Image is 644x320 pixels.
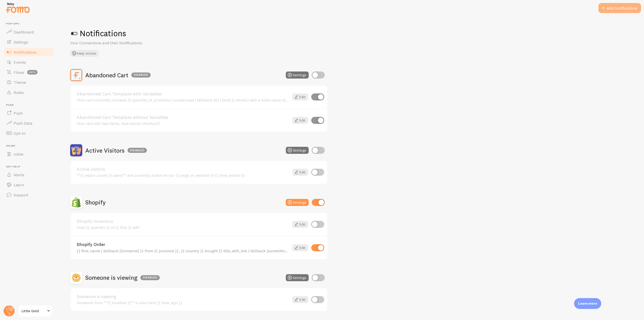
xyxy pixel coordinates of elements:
[14,131,25,136] span: Opt-In
[70,50,99,57] button: Help Article
[77,294,289,299] a: Someone is viewing
[77,248,289,253] div: {{ first_name | fallback [Someone] }} from {{ province }}, {{ country }} bought {{ title_with_lin...
[14,121,32,126] span: Push Data
[77,219,289,224] a: Shopify Inventory
[140,275,160,280] div: Disabled
[131,73,151,78] div: Disabled
[574,298,601,309] div: Learn more
[286,147,309,154] button: Settings
[286,72,309,79] button: Settings
[292,244,308,251] a: Edit
[77,98,289,102] div: Your cart currently contains {{ quantity_of_products | propercase | fallback [0] | bold }} item(s...
[3,87,55,97] a: Rules
[286,274,309,281] button: Settings
[14,182,24,187] span: Learn
[85,274,160,281] h2: Someone is viewing
[70,28,632,39] h1: Notifications
[14,111,23,116] span: Push
[3,118,55,128] a: Push Data
[3,128,55,138] a: Opt-In
[70,272,82,284] img: Someone is viewing
[3,170,55,180] a: Alerts
[6,103,55,107] span: Push
[14,192,28,197] span: Support
[77,300,289,305] div: Someone from **{{ location }}** is also here {{ time_ago }}
[85,71,151,79] h2: Abandoned Cart
[14,152,23,157] span: Inline
[27,70,37,75] span: beta
[14,90,24,95] span: Rules
[292,169,308,176] a: Edit
[3,149,55,159] a: Inline
[3,190,55,200] a: Support
[6,165,55,168] span: Get Help
[292,221,308,228] a: Edit
[77,173,289,177] div: **{{ visitor_count }} users** are currently active on our {{ page_or_website }} {{ time_period }}
[292,117,308,124] a: Edit
[3,67,55,77] a: Flows beta
[14,29,34,34] span: Dashboard
[14,70,24,75] span: Flows
[77,92,289,96] a: Abandoned Cart Template with Variables
[3,108,55,118] a: Push
[286,199,309,206] button: Settings
[70,69,82,81] img: Abandoned Cart
[292,93,308,100] a: Edit
[77,225,289,230] div: Only {{ quantity }} of {{ title }} left!
[3,47,55,57] a: Notifications
[128,148,147,153] div: Disabled
[77,242,289,247] a: Shopify Order
[77,115,289,120] a: Abandoned Cart Template without Variables
[3,77,55,87] a: Theme
[292,296,308,303] a: Edit
[578,301,597,306] p: Learn more
[85,198,106,206] h2: Shopify
[14,172,24,177] span: Alerts
[5,1,30,14] img: fomo-relay-logo-orange.svg
[6,144,55,148] span: Inline
[85,147,147,154] h2: Active Visitors
[3,180,55,190] a: Learn
[3,57,55,67] a: Events
[70,196,82,208] img: Shopify
[6,22,55,25] span: Pop-ups
[18,305,52,317] a: Little Gold
[14,80,26,85] span: Theme
[70,40,191,46] p: Your Connections and their Notifications
[70,144,82,156] img: Active Visitors
[14,50,36,55] span: Notifications
[22,308,46,314] span: Little Gold
[77,167,289,171] a: Active visitors
[77,121,289,126] div: Your cart still has items, how about checkout?
[14,60,26,65] span: Events
[3,37,55,47] a: Settings
[3,27,55,37] a: Dashboard
[14,40,28,45] span: Settings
